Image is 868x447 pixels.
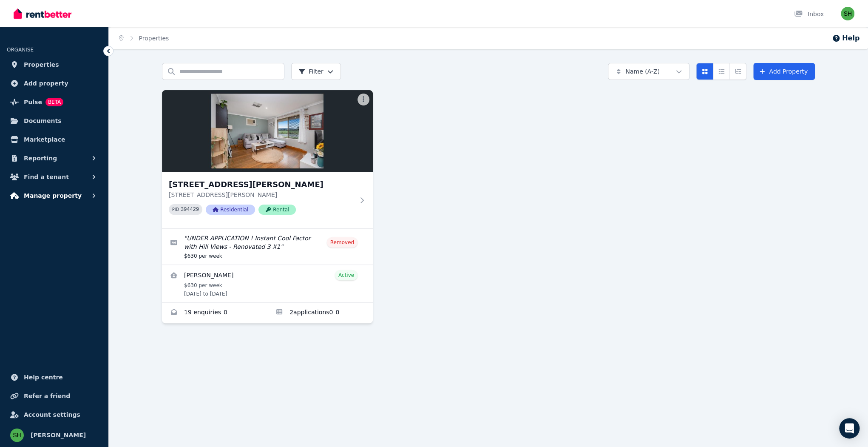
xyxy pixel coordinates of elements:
[162,303,267,323] a: Enquiries for 289 Verna St, Gosnells
[172,207,179,212] small: PID
[713,63,730,80] button: Compact list view
[832,33,859,43] button: Help
[24,153,57,163] span: Reporting
[7,406,102,423] a: Account settings
[169,179,354,191] h3: [STREET_ADDRESS][PERSON_NAME]
[24,191,82,201] span: Manage property
[45,98,63,106] span: BETA
[24,391,70,401] span: Refer a friend
[181,207,199,213] code: 394429
[24,172,69,182] span: Find a tenant
[7,187,102,204] button: Manage property
[753,63,815,80] a: Add Property
[24,116,62,126] span: Documents
[162,265,373,302] a: View details for Michelle Lesley James
[24,372,63,382] span: Help centre
[7,75,102,92] a: Add property
[169,191,354,199] p: [STREET_ADDRESS][PERSON_NAME]
[291,63,341,80] button: Filter
[357,94,369,105] button: More options
[794,10,824,18] div: Inbox
[7,369,102,386] a: Help centre
[608,63,689,80] button: Name (A-Z)
[7,56,102,73] a: Properties
[24,78,68,88] span: Add property
[7,387,102,404] a: Refer a friend
[7,150,102,167] button: Reporting
[696,63,746,80] div: View options
[258,205,296,215] span: Rental
[162,229,373,265] a: Edit listing: UNDER APPLICATION ! Instant Cool Factor with Hill Views - Renovated 3 X1
[7,47,34,53] span: ORGANISE
[729,63,746,80] button: Expanded list view
[267,303,373,323] a: Applications for 289 Verna St, Gosnells
[298,67,323,76] span: Filter
[109,27,179,49] nav: Breadcrumb
[7,94,102,111] a: PulseBETA
[24,134,65,145] span: Marketplace
[24,97,42,107] span: Pulse
[206,205,255,215] span: Residential
[162,90,373,172] img: 289 Verna St, Gosnells
[841,7,854,20] img: Sunil Hooda
[14,7,71,20] img: RentBetter
[10,428,24,442] img: Sunil Hooda
[139,35,169,42] a: Properties
[7,131,102,148] a: Marketplace
[162,90,373,228] a: 289 Verna St, Gosnells[STREET_ADDRESS][PERSON_NAME][STREET_ADDRESS][PERSON_NAME]PID 394429Residen...
[7,112,102,129] a: Documents
[31,430,86,440] span: [PERSON_NAME]
[696,63,713,80] button: Card view
[24,410,80,420] span: Account settings
[7,168,102,185] button: Find a tenant
[839,418,859,438] div: Open Intercom Messenger
[24,60,59,70] span: Properties
[625,67,660,76] span: Name (A-Z)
